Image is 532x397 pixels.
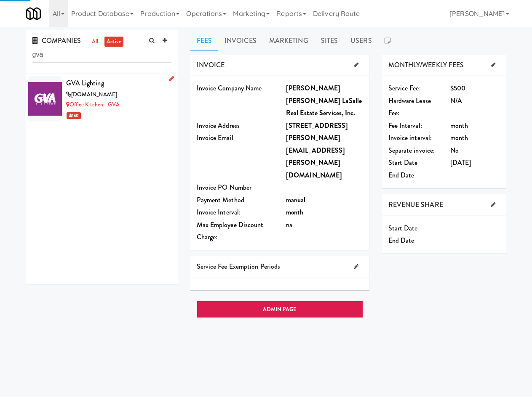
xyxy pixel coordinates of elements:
[197,195,244,205] span: Payment Method
[286,83,362,118] b: [PERSON_NAME] [PERSON_NAME] LaSalle Real Estate Services, Inc.
[388,146,435,155] span: Separate invoice:
[66,90,171,100] div: [DOMAIN_NAME]
[344,30,378,51] a: Users
[388,170,414,180] span: End Date
[450,96,462,106] span: N/A
[286,121,348,130] b: [STREET_ADDRESS]
[197,60,225,70] span: INVOICE
[286,133,345,180] b: [PERSON_NAME][EMAIL_ADDRESS][PERSON_NAME][DOMAIN_NAME]
[450,133,468,143] span: month
[197,262,281,271] span: Service Fee Exemption Periods
[197,220,264,242] span: Max Employee Discount Charge:
[286,195,306,205] b: manual
[67,112,81,119] span: 160
[26,74,178,124] li: GVA Lighting[DOMAIN_NAME]Office Kitchen - GVA 160
[286,219,363,231] div: na
[450,121,468,130] span: month
[388,83,421,93] span: Service Fee:
[197,207,241,217] span: Invoice Interval:
[388,236,414,245] span: End Date
[32,36,81,45] span: COMPANIES
[66,77,171,90] div: GVA Lighting
[26,6,41,21] img: Micromart
[450,83,465,93] span: $500
[263,30,315,51] a: Marketing
[388,158,418,167] span: Start Date
[315,30,345,51] a: Sites
[388,223,418,233] span: Start Date
[197,301,363,318] a: ADMIN PAGE
[197,121,240,130] span: Invoice Address
[90,37,100,47] a: all
[197,83,262,93] span: Invoice Company Name
[286,207,304,217] b: month
[450,144,500,157] div: No
[388,133,432,143] span: Invoice interval:
[66,101,120,109] a: Office Kitchen - GVA
[190,30,218,51] a: Fees
[388,96,431,118] span: Hardware Lease Fee:
[197,183,252,192] span: Invoice PO Number
[388,60,464,70] span: MONTHLY/WEEKLY FEES
[388,200,443,209] span: REVENUE SHARE
[104,37,124,47] a: active
[218,30,263,51] a: Invoices
[197,133,233,143] span: Invoice Email
[450,158,471,167] span: [DATE]
[32,47,171,63] input: Search company
[388,121,422,130] span: Fee Interval:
